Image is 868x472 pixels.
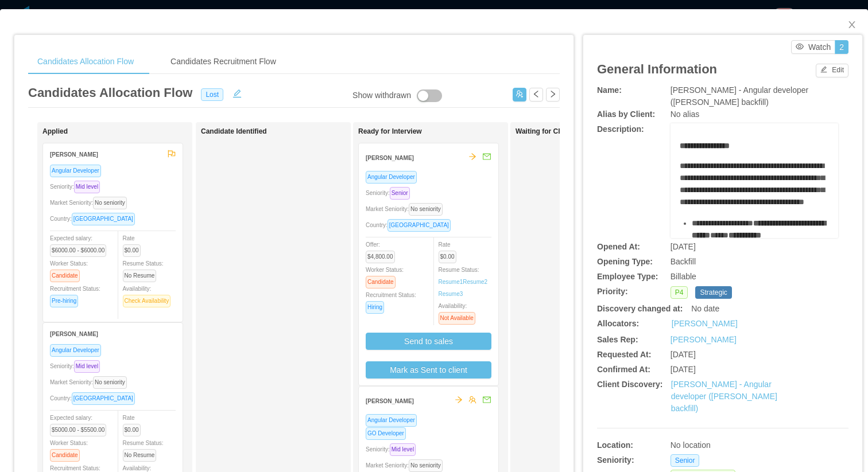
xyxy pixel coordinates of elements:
span: Seniority: [50,184,104,190]
i: icon: close [847,20,857,29]
span: Country: [50,216,139,222]
span: No Resume [123,270,157,282]
span: Seniority: [366,190,414,196]
button: icon: edit [228,87,246,98]
h1: Applied [42,127,203,136]
span: Mid level [74,360,100,373]
b: Confirmed At: [597,365,650,374]
span: Billable [671,272,696,281]
strong: [PERSON_NAME] [366,398,414,404]
span: Rate [439,241,461,260]
span: arrow-right [455,396,463,404]
span: Availability: [439,303,480,321]
div: Candidates Recruitment Flow [161,49,285,75]
span: [DATE] [671,365,696,374]
span: No seniority [409,203,443,216]
span: $4,800.00 [366,251,395,263]
b: Discovery changed at: [597,304,683,313]
span: Resume Status: [123,440,164,458]
a: Resume3 [439,290,463,298]
b: Alias by Client: [597,110,655,119]
b: Client Discovery: [597,380,662,389]
span: $0.00 [123,244,141,257]
b: Location: [597,440,633,450]
span: No seniority [93,376,127,389]
span: Expected salary: [50,415,111,433]
span: Worker Status: [366,267,404,285]
b: Priority: [597,287,628,296]
span: No Resume [123,449,157,462]
span: Market Seniority: [366,206,447,212]
strong: [PERSON_NAME] [50,151,98,158]
span: Senior [671,454,700,467]
a: [PERSON_NAME] [672,318,738,330]
span: Worker Status: [50,440,88,458]
span: Candidate [366,276,396,288]
span: Mid level [74,181,100,193]
button: mail [476,391,491,409]
article: Candidates Allocation Flow [28,83,192,102]
span: Market Seniority: [50,200,131,206]
a: Resume1 [439,278,463,286]
span: [GEOGRAPHIC_DATA] [72,392,135,405]
a: [PERSON_NAME] [671,335,737,344]
b: Employee Type: [597,272,658,281]
span: Market Seniority: [366,462,447,469]
span: [PERSON_NAME] - Angular developer ([PERSON_NAME] backfill) [671,85,808,107]
span: Lost [201,88,223,101]
button: icon: eyeWatch [791,40,835,54]
span: Angular Developer [366,171,417,184]
button: mail [476,148,491,166]
h1: Candidate Identified [201,127,362,136]
span: Angular Developer [366,414,417,427]
span: Resume Status: [123,260,164,279]
span: $0.00 [439,251,456,263]
strong: [PERSON_NAME] [50,331,98,337]
b: Opened At: [597,242,640,251]
span: $5000.00 - $5500.00 [50,424,106,436]
span: No alias [671,110,700,119]
span: Strategic [695,286,731,299]
b: Allocators: [597,319,639,328]
span: Rate [123,415,145,433]
span: No seniority [409,459,443,472]
article: General Information [597,60,717,79]
span: Recruitment Status: [366,292,416,310]
span: Recruitment Status: [50,286,100,304]
button: Send to sales [366,333,491,350]
button: icon: right [546,88,560,102]
button: Mark as Sent to client [366,361,491,379]
span: Worker Status: [50,260,88,279]
span: Candidate [50,270,80,282]
span: GO Developer [366,427,406,440]
span: Angular Developer [50,344,101,357]
span: Seniority: [50,363,104,369]
div: Candidates Allocation Flow [28,49,143,75]
b: Sales Rep: [597,335,638,344]
a: Resume2 [463,278,487,286]
div: No location [671,439,796,451]
button: icon: editEdit [816,64,848,77]
span: $6000.00 - $6000.00 [50,244,106,257]
span: Country: [50,395,139,401]
a: [PERSON_NAME] - Angular developer ([PERSON_NAME] backfill) [671,380,777,413]
span: team [468,396,476,404]
button: Close [836,9,868,41]
span: Country: [366,222,455,228]
span: Resume Status: [439,267,488,297]
span: arrow-right [468,153,476,161]
span: Backfill [671,257,696,266]
span: Pre-hiring [50,295,78,307]
b: Opening Type: [597,257,653,266]
span: [DATE] [671,350,696,359]
span: Expected salary: [50,235,111,253]
span: Hiring [366,301,384,314]
span: No seniority [93,197,127,209]
button: 2 [835,40,848,54]
span: Rate [123,235,145,253]
h1: Waiting for Client Approval [516,127,676,136]
div: rdw-editor [680,140,830,255]
span: No date [691,304,719,313]
div: Show withdrawn [352,89,411,102]
b: Name: [597,85,622,95]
